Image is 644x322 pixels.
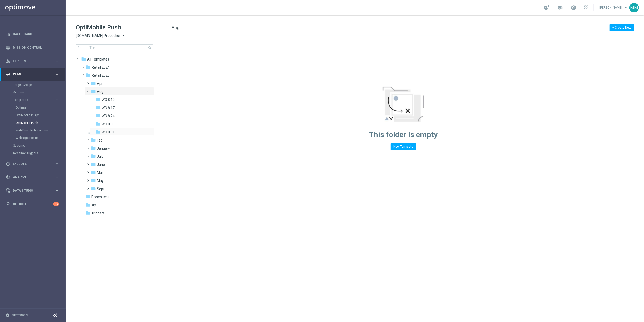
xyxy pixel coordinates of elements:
[13,90,53,94] a: Actions
[55,161,59,166] i: keyboard_arrow_right
[6,202,60,206] button: lightbulb Optibot +10
[6,202,10,206] i: lightbulb
[6,197,59,211] div: Optibot
[172,25,179,30] span: Aug
[6,32,60,36] button: equalizer Dashboard
[97,178,104,183] span: May
[6,188,55,193] div: Data Studio
[6,72,55,77] div: Plan
[391,143,416,150] button: New Template
[55,72,59,77] i: keyboard_arrow_right
[5,313,10,318] i: settings
[97,81,103,86] span: Apr
[96,113,101,118] i: folder
[13,98,55,102] div: Templates
[16,136,53,140] a: Webpage Pop-up
[97,154,103,159] span: July
[6,189,60,193] button: Data Studio keyboard_arrow_right
[91,154,96,159] i: folder
[16,111,65,119] div: OptiMobile In-App
[6,59,55,63] div: Explore
[91,89,96,94] i: folder
[91,203,96,207] span: slp
[6,175,60,179] button: track_changes Analyze keyboard_arrow_right
[599,4,629,11] a: [PERSON_NAME]keyboard_arrow_down
[91,195,109,199] span: Ronen test
[16,119,65,127] div: OptiMobile Push
[85,202,90,207] i: folder
[97,187,104,191] span: Sept
[6,162,55,166] div: Execute
[96,105,101,110] i: folder
[16,127,65,134] div: Web Push Notifications
[6,41,59,54] div: Mission Control
[16,113,53,117] a: OptiMobile In-App
[13,59,55,63] span: Explore
[13,98,60,102] button: Templates keyboard_arrow_right
[13,81,65,89] div: Target Groups
[6,175,10,179] i: track_changes
[16,104,65,111] div: Optimail
[13,197,53,211] a: Optibot
[85,210,90,215] i: folder
[13,189,55,192] span: Data Studio
[102,130,115,134] span: WO 8.31
[76,44,153,51] input: Search Template
[55,98,59,103] i: keyboard_arrow_right
[97,146,110,151] span: January
[85,194,90,199] i: folder
[16,134,65,142] div: Webpage Pop-up
[91,146,96,151] i: folder
[623,5,629,10] span: keyboard_arrow_down
[96,129,101,134] i: folder
[55,188,59,193] i: keyboard_arrow_right
[557,5,563,10] span: school
[6,27,59,41] div: Dashboard
[86,65,91,70] i: folder
[6,46,60,50] button: Mission Control
[610,24,634,31] button: + Create New
[13,89,65,96] div: Actions
[6,162,60,166] button: play_circle_outline Execute keyboard_arrow_right
[383,87,424,122] img: emptyStateManageTemplates.jpg
[97,138,103,143] span: Feb
[102,106,115,110] span: WO 8.17
[121,33,125,38] i: arrow_drop_down
[91,178,96,183] i: folder
[87,57,109,62] span: Templates
[55,175,59,179] i: keyboard_arrow_right
[13,176,55,179] span: Analyze
[76,33,121,38] span: [DOMAIN_NAME] Production
[97,89,103,94] span: Aug
[629,3,639,12] div: MM
[91,186,96,191] i: folder
[91,170,96,175] i: folder
[6,175,55,179] div: Analyze
[6,59,10,63] i: person_search
[91,137,96,143] i: folder
[91,162,96,167] i: folder
[13,27,59,41] a: Dashboard
[13,151,53,155] a: Realtime Triggers
[13,83,53,87] a: Target Groups
[102,114,115,118] span: WO 8.24
[6,59,60,63] button: person_search Explore keyboard_arrow_right
[102,122,113,126] span: WO 8.3
[6,162,10,166] i: play_circle_outline
[53,202,59,206] div: +10
[81,56,86,62] i: folder
[13,142,65,149] div: Streams
[13,96,65,142] div: Templates
[6,72,10,77] i: gps_fixed
[12,314,28,317] a: Settings
[97,162,105,167] span: June
[13,98,50,102] span: Templates
[13,162,55,165] span: Execute
[148,46,152,50] span: search
[55,58,59,63] i: keyboard_arrow_right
